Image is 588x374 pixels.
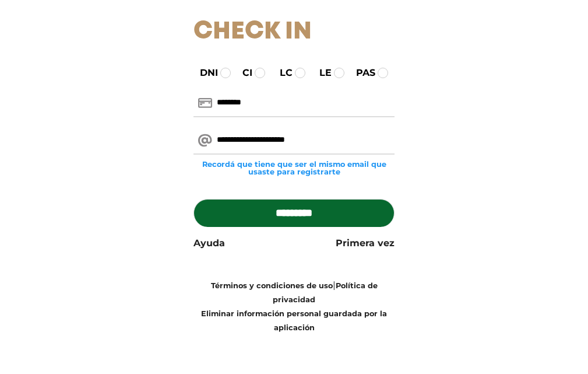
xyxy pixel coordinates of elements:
a: Ayuda [193,236,225,250]
label: CI [232,66,252,80]
label: DNI [189,66,218,80]
a: Términos y condiciones de uso [211,281,333,290]
a: Primera vez [336,236,395,250]
label: LE [309,66,332,80]
a: Eliminar información personal guardada por la aplicación [201,309,387,332]
label: LC [269,66,293,80]
a: Política de privacidad [273,281,378,304]
div: | [185,278,403,334]
h1: Check In [193,18,395,47]
label: PAS [346,66,375,80]
small: Recordá que tiene que ser el mismo email que usaste para registrarte [193,160,395,176]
